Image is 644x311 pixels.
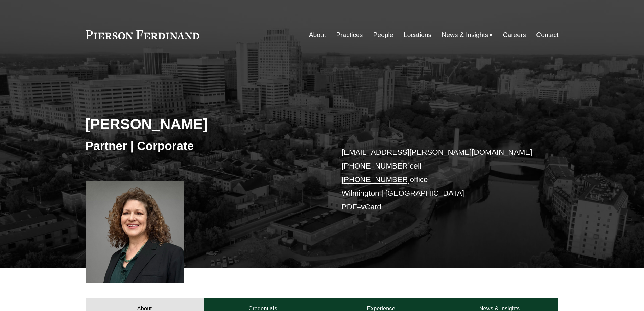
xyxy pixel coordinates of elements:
[342,162,410,170] a: [PHONE_NUMBER]
[442,29,488,41] span: News & Insights
[86,138,322,153] h3: Partner | Corporate
[336,28,363,41] a: Practices
[503,28,526,41] a: Careers
[536,28,558,41] a: Contact
[442,28,493,41] a: folder dropdown
[373,28,393,41] a: People
[342,148,532,156] a: [EMAIL_ADDRESS][PERSON_NAME][DOMAIN_NAME]
[404,28,431,41] a: Locations
[309,28,326,41] a: About
[342,175,410,184] a: [PHONE_NUMBER]
[361,203,381,211] a: vCard
[342,146,539,214] p: cell office Wilmington | [GEOGRAPHIC_DATA] –
[342,203,357,211] a: PDF
[86,115,322,133] h2: [PERSON_NAME]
